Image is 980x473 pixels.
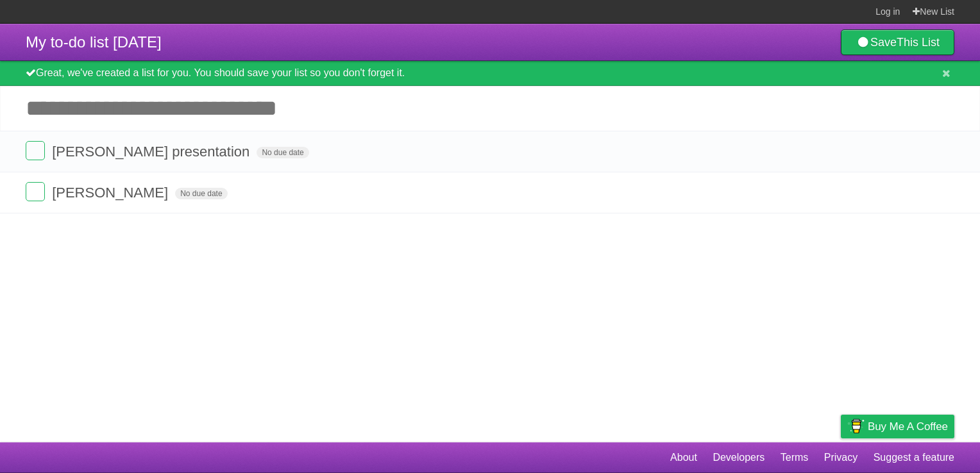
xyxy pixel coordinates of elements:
label: Done [26,182,45,201]
a: Suggest a feature [874,445,954,470]
a: Buy me a coffee [841,415,954,438]
span: No due date [175,188,227,199]
span: [PERSON_NAME] [52,185,171,201]
img: Buy me a coffee [847,415,865,437]
span: [PERSON_NAME] presentation [52,144,253,160]
span: My to-do list [DATE] [26,33,162,51]
label: Done [26,141,45,160]
a: Terms [781,445,809,470]
span: Buy me a coffee [868,415,948,438]
a: Privacy [824,445,857,470]
b: This List [897,36,940,49]
a: About [670,445,697,470]
span: No due date [257,147,308,158]
a: SaveThis List [841,29,954,55]
a: Developers [713,445,765,470]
